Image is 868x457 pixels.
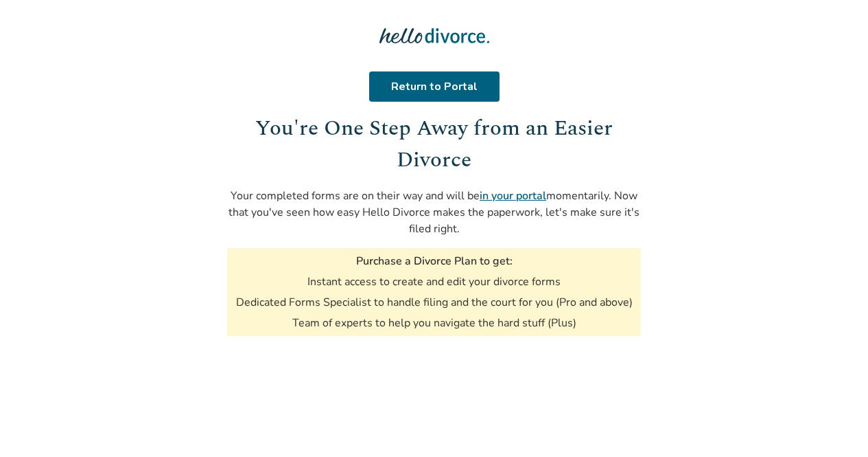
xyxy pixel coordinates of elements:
[227,113,641,177] h1: You're One Step Away from an Easier Divorce
[227,188,641,237] p: Your completed forms are on their way and will be momentarily. Now that you've seen how easy Hell...
[292,315,576,331] li: Team of experts to help you navigate the hard stuff (Plus)
[480,188,546,203] a: in your portal
[356,254,513,269] h3: Purchase a Divorce Plan to get:
[307,274,561,289] li: Instant access to create and edit your divorce forms
[236,295,633,310] li: Dedicated Forms Specialist to handle filing and the court for you (Pro and above)
[372,71,497,102] a: Return to Portal
[379,22,489,49] img: Hello Divorce Logo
